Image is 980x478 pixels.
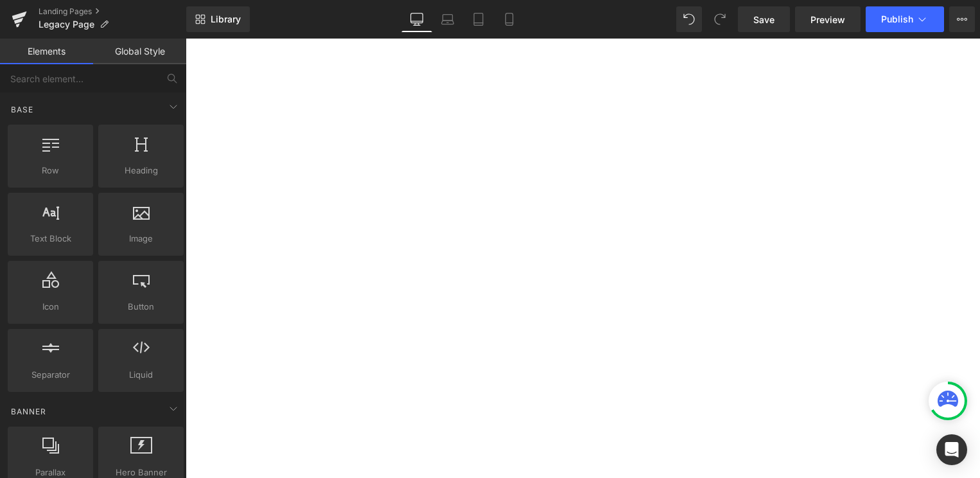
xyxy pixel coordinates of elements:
[463,6,494,32] a: Tablet
[866,6,944,32] button: Publish
[12,300,89,314] span: Icon
[676,6,702,32] button: Undo
[102,300,180,314] span: Button
[12,164,89,177] span: Row
[186,39,980,478] iframe: To enrich screen reader interactions, please activate Accessibility in Grammarly extension settings
[432,6,463,32] a: Laptop
[211,13,241,25] span: Library
[12,232,89,245] span: Text Block
[102,164,180,177] span: Heading
[707,6,733,32] button: Redo
[881,14,913,24] span: Publish
[795,6,861,32] a: Preview
[102,232,180,245] span: Image
[949,6,975,32] button: More
[186,6,250,32] a: New Library
[810,13,845,26] span: Preview
[102,368,180,382] span: Liquid
[494,6,525,32] a: Mobile
[10,405,48,418] span: Banner
[401,6,432,32] a: Desktop
[753,13,774,26] span: Save
[10,103,35,116] span: Base
[39,19,94,30] span: Legacy Page
[93,39,186,64] a: Global Style
[39,6,186,17] a: Landing Pages
[936,434,967,465] div: Open Intercom Messenger
[12,368,89,382] span: Separator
